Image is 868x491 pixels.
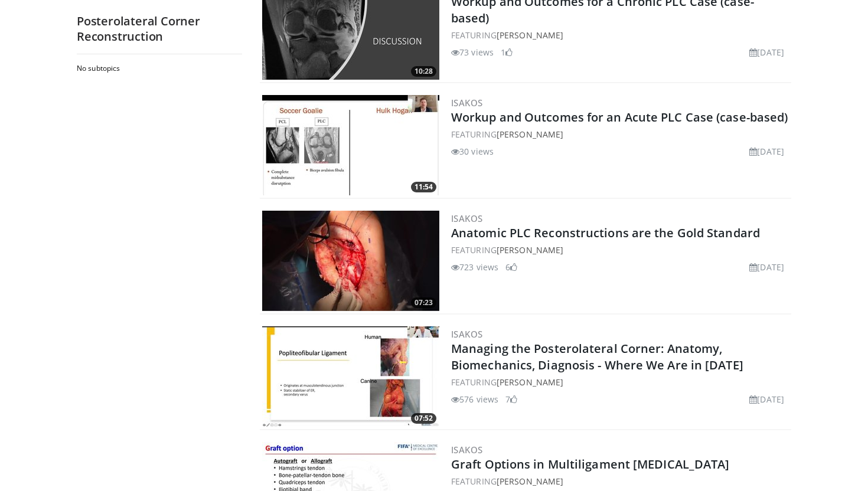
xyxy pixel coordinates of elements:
a: [PERSON_NAME] [497,377,563,388]
li: 576 views [451,393,498,405]
a: [PERSON_NAME] [497,30,563,41]
a: 07:23 [262,211,439,311]
li: 30 views [451,145,494,158]
a: Anatomic PLC Reconstructions are the Gold Standard [451,225,760,241]
div: FEATURING [451,128,789,140]
a: ISAKOS [451,444,482,456]
span: 07:23 [411,297,436,308]
li: 6 [505,261,517,273]
img: e2906d2e-b994-4d4d-9439-d37c3f89a480.300x170_q85_crop-smart_upscale.jpg [262,211,439,311]
li: 1 [501,46,513,58]
span: 11:54 [411,182,436,192]
span: 10:28 [411,66,436,77]
li: 73 views [451,46,494,58]
a: 07:52 [262,326,439,427]
div: FEATURING [451,29,789,41]
a: [PERSON_NAME] [497,476,563,487]
div: FEATURING [451,244,789,256]
a: 11:54 [262,95,439,195]
h2: Posterolateral Corner Reconstruction [77,14,242,44]
h2: No subtopics [77,64,239,73]
div: FEATURING [451,376,789,388]
li: [DATE] [749,145,784,158]
li: [DATE] [749,46,784,58]
a: ISAKOS [451,328,482,340]
a: ISAKOS [451,97,482,109]
a: ISAKOS [451,212,482,224]
span: 07:52 [411,413,436,424]
li: 7 [505,393,517,405]
img: e0fd98de-4459-4967-926d-43c721707548.300x170_q85_crop-smart_upscale.jpg [262,326,439,427]
a: [PERSON_NAME] [497,129,563,140]
a: [PERSON_NAME] [497,244,563,256]
li: [DATE] [749,261,784,273]
a: Workup and Outcomes for an Acute PLC Case (case-based) [451,109,788,125]
li: [DATE] [749,393,784,405]
img: 92cd44e2-f05f-4a8f-8eae-79f1a8489a37.300x170_q85_crop-smart_upscale.jpg [262,95,439,195]
div: FEATURING [451,475,789,487]
a: Managing the Posterolateral Corner: Anatomy, Biomechanics, Diagnosis - Where We Are in [DATE] [451,341,743,373]
a: Graft Options in Multiligament [MEDICAL_DATA] [451,456,730,472]
li: 723 views [451,261,498,273]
